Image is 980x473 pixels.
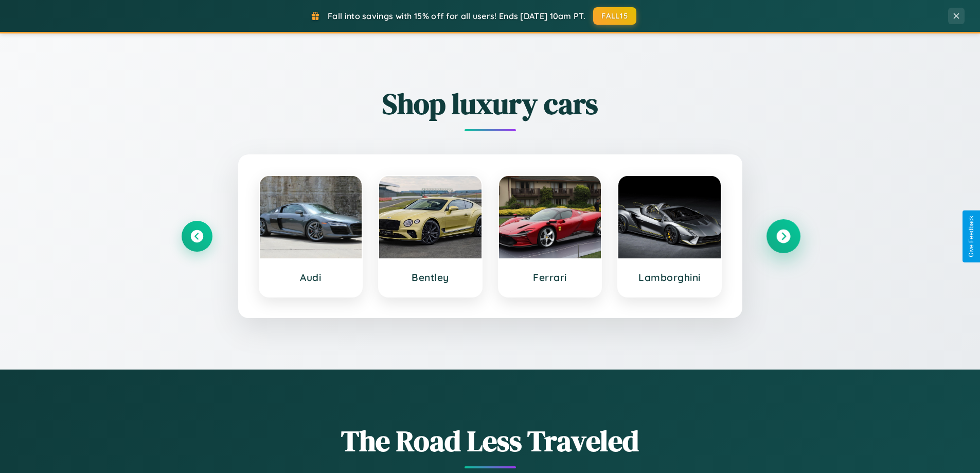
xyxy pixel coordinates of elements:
[593,7,636,25] button: FALL15
[968,216,975,257] div: Give Feedback
[182,421,799,461] h1: The Road Less Traveled
[509,271,591,284] h3: Ferrari
[389,271,471,284] h3: Bentley
[328,11,585,21] span: Fall into savings with 15% off for all users! Ends [DATE] 10am PT.
[270,271,352,284] h3: Audi
[182,84,799,124] h2: Shop luxury cars
[629,271,710,284] h3: Lamborghini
